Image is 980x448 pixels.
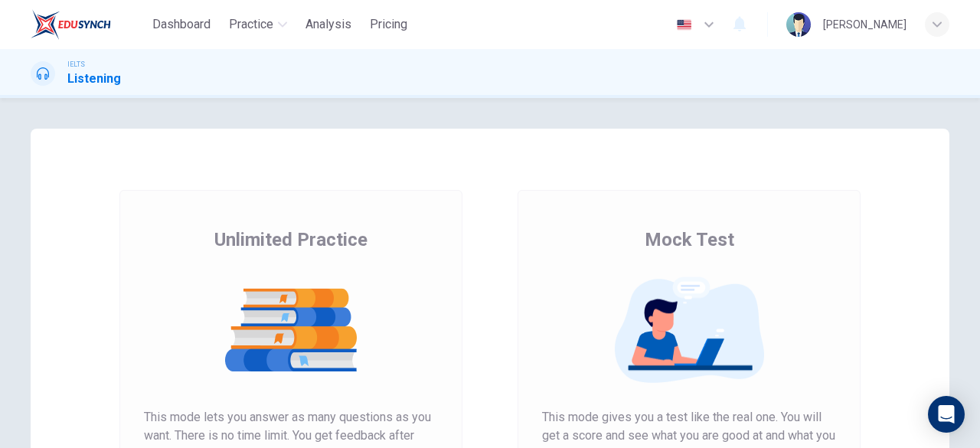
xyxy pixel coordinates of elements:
img: en [675,19,694,31]
div: Open Intercom Messenger [928,396,965,433]
span: Dashboard [152,15,211,34]
img: Profile picture [786,12,811,37]
button: Analysis [299,11,358,38]
button: Dashboard [146,11,217,38]
a: EduSynch logo [31,9,146,40]
span: Analysis [305,15,351,34]
div: [PERSON_NAME] [823,15,906,34]
span: IELTS [67,59,85,70]
img: EduSynch logo [31,9,111,40]
span: Pricing [370,15,407,34]
button: Pricing [364,11,413,38]
span: Unlimited Practice [214,227,367,252]
h1: Listening [67,70,121,88]
span: Mock Test [645,227,734,252]
span: Practice [229,15,273,34]
button: Practice [223,11,293,38]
